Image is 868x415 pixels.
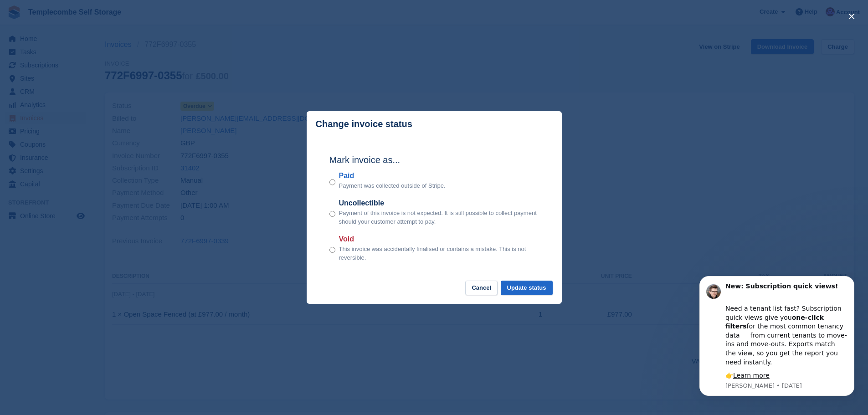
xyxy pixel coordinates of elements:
p: Payment was collected outside of Stripe. [339,181,446,190]
label: Uncollectible [339,198,539,209]
p: Change invoice status [316,119,412,129]
label: Void [339,234,539,245]
button: close [844,9,859,24]
label: Paid [339,170,446,181]
button: Cancel [465,281,498,296]
p: Payment of this invoice is not expected. It is still possible to collect payment should your cust... [339,209,539,226]
button: Update status [501,281,553,296]
p: This invoice was accidentally finalised or contains a mistake. This is not reversible. [339,245,539,262]
h2: Mark invoice as... [329,153,539,167]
